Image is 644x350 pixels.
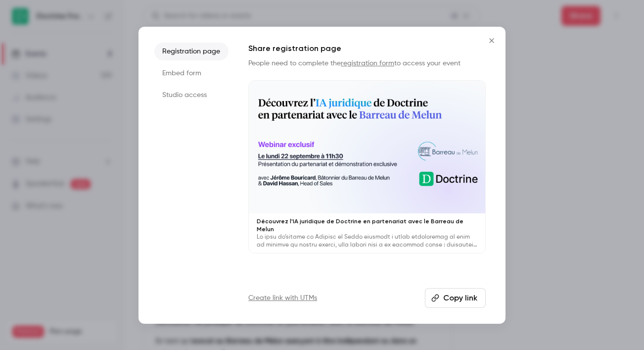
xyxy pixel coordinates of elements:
a: Découvrez l'IA juridique de Doctrine en partenariat avec le Barreau de MelunLo ipsu do’sitame co ... [248,80,486,254]
p: People need to complete the to access your event [248,58,486,68]
li: Embed form [154,64,229,82]
li: Studio access [154,86,229,104]
h1: Share registration page [248,43,486,54]
a: Create link with UTMs [248,293,317,303]
li: Registration page [154,43,229,60]
p: Découvrez l'IA juridique de Doctrine en partenariat avec le Barreau de Melun [257,217,477,233]
a: registration form [341,60,394,67]
button: Close [482,31,502,50]
p: Lo ipsu do’sitame co Adipisc el Seddo eiusmodt i utlab etdoloremag al enim ad minimve qu nostru e... [257,233,477,249]
button: Copy link [425,288,486,308]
